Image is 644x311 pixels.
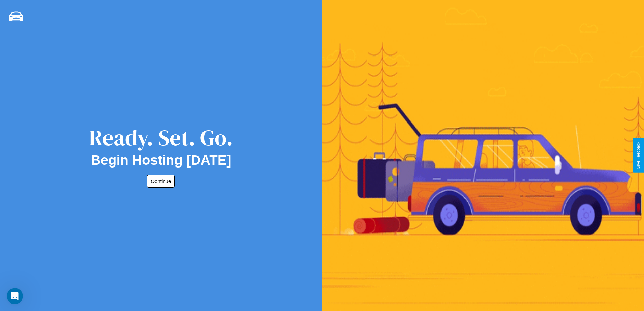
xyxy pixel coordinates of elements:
div: Give Feedback [636,142,641,169]
iframe: Intercom live chat [7,288,23,304]
div: Ready. Set. Go. [89,123,233,153]
button: Continue [147,175,175,188]
h2: Begin Hosting [DATE] [91,153,231,168]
